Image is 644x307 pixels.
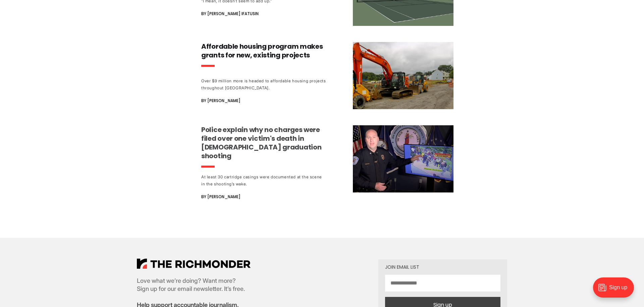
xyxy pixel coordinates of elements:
[587,274,644,307] iframe: portal-trigger
[201,173,326,187] div: At least 30 cartridge casings were documented at the scene in the shooting’s wake.
[201,10,259,18] span: By [PERSON_NAME] Ifatusin
[201,42,453,109] a: Affordable housing program makes grants for new, existing projects Over $9 million more is headed...
[385,265,500,269] div: Join email list
[137,277,251,293] p: Love what we’re doing? Want more? Sign up for our email newsletter. It’s free.
[201,125,326,160] h3: Police explain why no charges were filed over one victim's death in [DEMOGRAPHIC_DATA] graduation...
[201,97,240,105] span: By [PERSON_NAME]
[137,259,251,269] img: The Richmonder Logo
[201,77,326,91] div: Over $9 million more is headed to affordable housing projects throughout [GEOGRAPHIC_DATA].
[201,125,453,201] a: Police explain why no charges were filed over one victim's death in [DEMOGRAPHIC_DATA] graduation...
[201,193,240,201] span: By [PERSON_NAME]
[353,42,453,109] img: Affordable housing program makes grants for new, existing projects
[353,125,453,192] img: Police explain why no charges were filed over one victim's death in Huguenot graduation shooting
[201,42,326,59] h3: Affordable housing program makes grants for new, existing projects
